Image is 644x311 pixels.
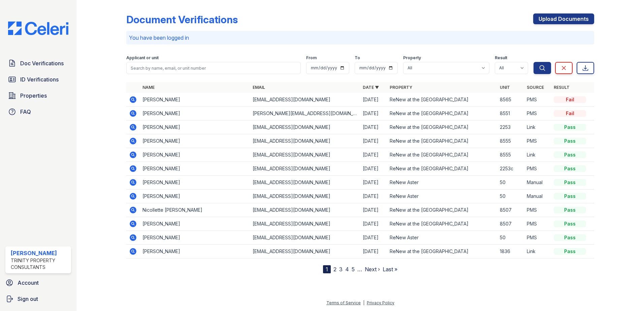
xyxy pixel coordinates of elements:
[142,85,155,90] a: Name
[360,107,387,120] td: [DATE]
[554,138,586,144] div: Pass
[387,176,497,189] td: ReNew Aster
[554,193,586,200] div: Pass
[360,245,387,258] td: [DATE]
[383,266,397,273] a: Last »
[250,134,360,148] td: [EMAIL_ADDRESS][DOMAIN_NAME]
[18,279,39,287] span: Account
[387,134,497,148] td: ReNew at the [GEOGRAPHIC_DATA]
[20,59,64,67] span: Doc Verifications
[524,203,551,217] td: PMS
[3,22,74,35] img: CE_Logo_Blue-a8612792a0a2168367f1c8372b55b34899dd931a85d93a1a3d3e32e68fde9ad4.png
[497,231,524,245] td: 50
[5,89,71,102] a: Properties
[250,189,360,203] td: [EMAIL_ADDRESS][DOMAIN_NAME]
[524,189,551,203] td: Manual
[497,245,524,258] td: 1836
[250,162,360,176] td: [EMAIL_ADDRESS][DOMAIN_NAME]
[250,245,360,258] td: [EMAIL_ADDRESS][DOMAIN_NAME]
[524,245,551,258] td: Link
[497,162,524,176] td: 2253c
[126,62,301,74] input: Search by name, email, or unit number
[403,55,421,61] label: Property
[360,231,387,245] td: [DATE]
[11,249,68,257] div: [PERSON_NAME]
[140,93,250,107] td: [PERSON_NAME]
[497,217,524,231] td: 8507
[387,217,497,231] td: ReNew at the [GEOGRAPHIC_DATA]
[18,295,38,303] span: Sign out
[360,203,387,217] td: [DATE]
[367,300,394,305] a: Privacy Policy
[387,203,497,217] td: ReNew at the [GEOGRAPHIC_DATA]
[387,231,497,245] td: ReNew Aster
[140,176,250,189] td: [PERSON_NAME]
[554,248,586,255] div: Pass
[140,217,250,231] td: [PERSON_NAME]
[363,85,379,90] a: Date ▼
[360,120,387,134] td: [DATE]
[360,217,387,231] td: [DATE]
[5,105,71,118] a: FAQ
[253,85,265,90] a: Email
[250,107,360,120] td: [PERSON_NAME][EMAIL_ADDRESS][DOMAIN_NAME]
[524,231,551,245] td: PMS
[554,234,586,241] div: Pass
[533,13,594,24] a: Upload Documents
[140,162,250,176] td: [PERSON_NAME]
[387,245,497,258] td: ReNew at the [GEOGRAPHIC_DATA]
[5,57,71,70] a: Doc Verifications
[306,55,317,61] label: From
[497,203,524,217] td: 8507
[3,292,74,306] a: Sign out
[345,266,349,273] a: 4
[360,148,387,162] td: [DATE]
[554,179,586,186] div: Pass
[387,120,497,134] td: ReNew at the [GEOGRAPHIC_DATA]
[11,257,68,271] div: Trinity Property Consultants
[355,55,360,61] label: To
[129,34,591,42] p: You have been logged in
[126,13,238,26] div: Document Verifications
[524,107,551,120] td: PMS
[357,265,362,273] span: …
[20,108,31,116] span: FAQ
[140,107,250,120] td: [PERSON_NAME]
[387,107,497,120] td: ReNew at the [GEOGRAPHIC_DATA]
[524,120,551,134] td: Link
[20,75,59,83] span: ID Verifications
[363,300,364,305] div: |
[250,176,360,189] td: [EMAIL_ADDRESS][DOMAIN_NAME]
[616,284,637,304] iframe: chat widget
[250,93,360,107] td: [EMAIL_ADDRESS][DOMAIN_NAME]
[524,93,551,107] td: PMS
[390,85,412,90] a: Property
[387,189,497,203] td: ReNew Aster
[140,245,250,258] td: [PERSON_NAME]
[524,162,551,176] td: PMS
[554,220,586,227] div: Pass
[554,165,586,172] div: Pass
[495,55,507,61] label: Result
[140,134,250,148] td: [PERSON_NAME]
[333,266,336,273] a: 2
[554,124,586,131] div: Pass
[360,162,387,176] td: [DATE]
[497,93,524,107] td: 8565
[387,93,497,107] td: ReNew at the [GEOGRAPHIC_DATA]
[365,266,380,273] a: Next ›
[360,189,387,203] td: [DATE]
[5,73,71,86] a: ID Verifications
[326,300,361,305] a: Terms of Service
[352,266,355,273] a: 5
[250,120,360,134] td: [EMAIL_ADDRESS][DOMAIN_NAME]
[360,93,387,107] td: [DATE]
[554,110,586,117] div: Fail
[140,231,250,245] td: [PERSON_NAME]
[497,134,524,148] td: 8555
[323,265,331,273] div: 1
[140,120,250,134] td: [PERSON_NAME]
[497,189,524,203] td: 50
[527,85,544,90] a: Source
[140,189,250,203] td: [PERSON_NAME]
